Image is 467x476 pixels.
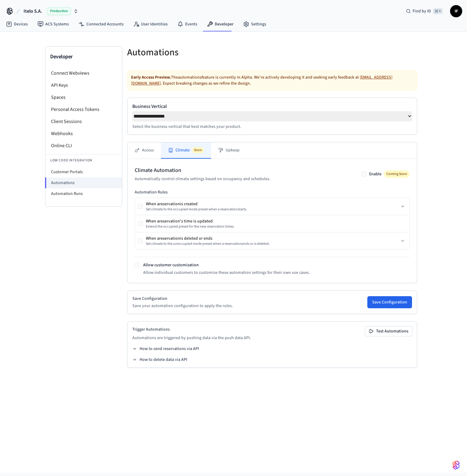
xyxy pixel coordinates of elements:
p: Automatically control climate settings based on occupancy and schedules. [135,176,270,182]
span: Coming Soon [384,170,410,178]
a: Events [172,19,202,30]
div: The automations feature is currently in Alpha. We're actively developing it and seeking early fee... [127,70,417,90]
div: Extend the occupied preset for the new reservation times. [146,224,234,229]
li: Automations [45,177,122,188]
a: Devices [1,19,33,30]
button: How to send reservations via API [132,346,199,352]
span: IF [451,6,462,17]
li: Webhooks [45,128,122,140]
li: Automation Runs [45,188,122,199]
h3: Developer [50,53,117,61]
a: Settings [238,19,271,30]
button: ClimateSoon [161,142,211,159]
span: Itelo S.A. [24,8,42,15]
div: Set climate to the unoccupied mode preset when a reservation ends or is deleted. [146,241,270,246]
li: Online CLI [45,140,122,152]
button: Test Automations [365,326,412,336]
a: [EMAIL_ADDRESS][DOMAIN_NAME] [131,74,392,86]
h2: Trigger Automations [132,326,251,332]
span: ⌘ K [433,8,443,14]
a: User Identities [128,19,172,30]
span: Production [47,7,71,15]
div: Find by ID⌘ K [401,6,448,17]
h2: Climate Automation [135,166,270,175]
div: When a reservation is deleted or ends [146,235,270,241]
li: Personal Access Tokens [45,103,122,115]
li: Low Code Integration [45,154,122,167]
label: Allow customer customization [143,262,199,268]
span: Soon [192,147,204,153]
button: Save Configuration [367,296,412,308]
strong: Early Access Preview. [131,74,171,80]
p: Select the business vertical that best matches your product. [132,124,412,130]
button: IF [450,5,462,17]
h2: Save Configuration [132,296,233,302]
h5: Automations [127,46,269,59]
h3: Automation Rules [135,189,410,195]
div: Set climate to the occupied mode preset when a reservation starts. [146,207,247,212]
p: Save your automation configuration to apply the rules. [132,303,233,309]
a: ACS Systems [33,19,74,30]
li: Connect Webviews [45,67,122,79]
li: Client Sessions [45,115,122,128]
a: Developer [202,19,238,30]
li: Customer Portals [45,167,122,177]
label: Business Vertical [132,103,412,110]
span: Find by ID [413,8,431,14]
li: Spaces [45,91,122,103]
p: Automations are triggered by pushing data via the push data API. [132,335,251,341]
p: Allow individual customers to customize these automation settings for their own use cases. [143,270,310,276]
div: When a reservation is created [146,201,247,207]
a: Connected Accounts [74,19,128,30]
div: When a reservation 's time is updated [146,218,234,224]
button: Upkeep [211,142,247,159]
li: API Keys [45,79,122,91]
img: SeamLogoGradient.69752ec5.svg [453,460,460,470]
label: Enable [369,171,382,177]
button: How to delete data via API [132,357,187,363]
button: Access [127,142,161,159]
